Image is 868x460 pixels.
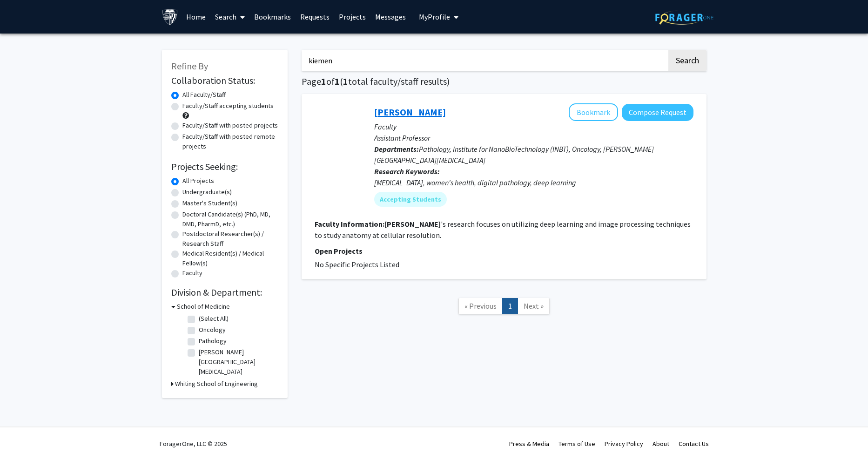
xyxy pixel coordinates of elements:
[374,192,447,207] mat-chip: Accepting Students
[182,187,232,197] label: Undergraduate(s)
[605,440,643,448] a: Privacy Policy
[569,103,618,121] button: Add Ashley Kiemen to Bookmarks
[315,245,693,257] p: Open Projects
[296,0,334,33] a: Requests
[171,60,208,72] span: Refine By
[182,176,214,186] label: All Projects
[182,229,278,249] label: Postdoctoral Researcher(s) / Research Staff
[374,132,693,143] p: Assistant Professor
[302,76,707,87] h1: Page of ( total faculty/staff results)
[182,210,278,229] label: Doctoral Candidate(s) (PhD, MD, DMD, PharmD, etc.)
[655,10,713,25] img: ForagerOne Logo
[171,161,278,172] h2: Projects Seeking:
[622,104,693,121] button: Compose Request to Ashley Kiemen
[558,440,595,448] a: Terms of Use
[384,219,441,229] b: [PERSON_NAME]
[315,260,399,269] span: No Specific Projects Listed
[7,418,40,453] iframe: Chat
[182,198,237,208] label: Master's Student(s)
[199,347,276,377] label: [PERSON_NAME][GEOGRAPHIC_DATA][MEDICAL_DATA]
[334,0,370,33] a: Projects
[177,302,230,311] h3: School of Medicine
[160,427,227,460] div: ForagerOne, LLC © 2025
[249,0,296,33] a: Bookmarks
[182,90,226,100] label: All Faculty/Staff
[182,132,278,151] label: Faculty/Staff with posted remote projects
[302,289,707,326] nav: Page navigation
[199,314,229,324] label: (Select All)
[374,144,654,165] span: Pathology, Institute for NanoBioTechnology (INBT), Oncology, [PERSON_NAME][GEOGRAPHIC_DATA][MEDIC...
[524,301,544,311] span: Next »
[518,298,550,314] a: Next Page
[668,50,707,71] button: Search
[464,301,497,311] span: « Previous
[370,0,410,33] a: Messages
[171,75,278,86] h2: Collaboration Status:
[335,75,340,87] span: 1
[315,219,384,229] b: Faculty Information:
[374,121,693,132] p: Faculty
[321,75,326,87] span: 1
[182,121,278,130] label: Faculty/Staff with posted projects
[315,219,691,240] fg-read-more: 's research focuses on utilizing deep learning and image processing techniques to study anatomy a...
[374,177,693,188] div: [MEDICAL_DATA], women's health, digital pathology, deep learning
[343,75,348,87] span: 1
[175,379,258,389] h3: Whiting School of Engineering
[419,12,450,21] span: My Profile
[162,9,178,25] img: Johns Hopkins University Logo
[182,268,202,278] label: Faculty
[458,298,503,314] a: Previous Page
[502,298,518,314] a: 1
[199,336,227,346] label: Pathology
[374,144,419,154] b: Departments:
[374,106,446,118] a: [PERSON_NAME]
[199,325,226,335] label: Oncology
[679,440,709,448] a: Contact Us
[653,440,669,448] a: About
[210,0,249,33] a: Search
[302,50,667,71] input: Search Keywords
[171,287,278,298] h2: Division & Department:
[182,101,274,111] label: Faculty/Staff accepting students
[374,167,440,176] b: Research Keywords:
[182,0,210,33] a: Home
[509,440,549,448] a: Press & Media
[182,249,278,268] label: Medical Resident(s) / Medical Fellow(s)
